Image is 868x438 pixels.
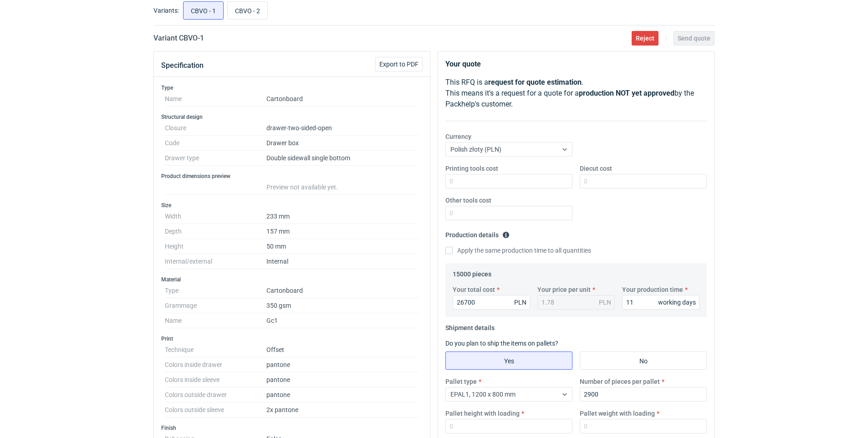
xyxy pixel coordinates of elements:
dd: 157 mm [266,224,419,239]
dt: Width [165,209,266,224]
dt: Depth [165,224,266,239]
label: Apply the same production time to all quantities [445,246,591,255]
span: Send quote [678,35,710,41]
dd: 50 mm [266,239,419,254]
h3: Material [161,276,423,283]
strong: production NOT yet approved [579,89,674,97]
label: Diecut cost [580,164,612,173]
input: 0 [580,419,707,433]
dd: Cartonboard [266,283,419,298]
dt: Name [165,92,266,107]
dd: Cartonboard [266,92,419,107]
input: 0 [622,295,700,310]
dd: pantone [266,387,419,402]
label: CBVO - 1 [183,1,224,20]
label: Variants: [153,6,179,15]
label: Your price per unit [537,285,591,294]
dt: Drawer type [165,151,266,166]
button: Send quote [674,31,715,46]
span: Polish złoty (PLN) [450,146,501,153]
legend: Shipment details [445,321,495,331]
input: 0 [580,387,707,402]
span: Export to PDF [379,61,419,67]
dd: Drawer box [266,136,419,151]
dt: Colors outside sleeve [165,402,266,418]
dd: Internal [266,254,419,269]
input: 0 [580,174,707,188]
h3: Size [161,202,423,209]
label: Your production time [622,285,683,294]
h3: Product dimensions preview [161,173,423,180]
legend: 15000 pieces [453,267,491,278]
button: Export to PDF [375,57,423,71]
input: 0 [445,419,572,433]
dt: Code [165,136,266,151]
span: Preview not available yet. [266,183,338,191]
label: Pallet weight with loading [580,409,655,418]
span: Reject [636,35,654,41]
dt: Colors inside sleeve [165,372,266,387]
p: This RFQ is a . This means it's a request for a quote for a by the Packhelp's customer. [445,77,707,110]
div: PLN [599,298,611,307]
dt: Internal/external [165,254,266,269]
label: Other tools cost [445,196,491,205]
input: 0 [453,295,530,310]
label: Yes [445,351,572,370]
dd: pantone [266,372,419,387]
dd: 2x pantone [266,402,419,418]
button: Specification [161,55,204,76]
dd: Gc1 [266,313,419,328]
input: 0 [445,174,572,188]
strong: request for quote estimation [488,78,582,87]
dd: Offset [266,342,419,357]
dt: Colors outside drawer [165,387,266,402]
h3: Finish [161,424,423,432]
strong: Your quote [445,60,481,68]
label: Do you plan to ship the items on pallets? [445,340,558,347]
dt: Colors inside drawer [165,357,266,372]
label: No [580,351,707,370]
legend: Production details [445,228,510,239]
h2: Variant CBVO - 1 [153,33,204,44]
label: Pallet height with loading [445,409,520,418]
dd: Double sidewall single bottom [266,151,419,166]
label: Printing tools cost [445,164,498,173]
h3: Type [161,84,423,92]
dt: Type [165,283,266,298]
h3: Structural design [161,113,423,121]
dt: Name [165,313,266,328]
input: 0 [445,206,572,220]
dd: drawer-two-sided-open [266,121,419,136]
button: Reject [632,31,659,46]
dt: Closure [165,121,266,136]
label: Number of pieces per pallet [580,377,660,386]
dd: 233 mm [266,209,419,224]
dt: Grammage [165,298,266,313]
span: EPAL1, 1200 x 800 mm [450,391,516,398]
dt: Technique [165,342,266,357]
dt: Height [165,239,266,254]
label: Currency [445,132,471,141]
label: Your total cost [453,285,495,294]
div: working days [658,298,696,307]
div: PLN [514,298,526,307]
h3: Print [161,335,423,342]
label: CBVO - 2 [227,1,268,20]
dd: 350 gsm [266,298,419,313]
dd: pantone [266,357,419,372]
label: Pallet type [445,377,477,386]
